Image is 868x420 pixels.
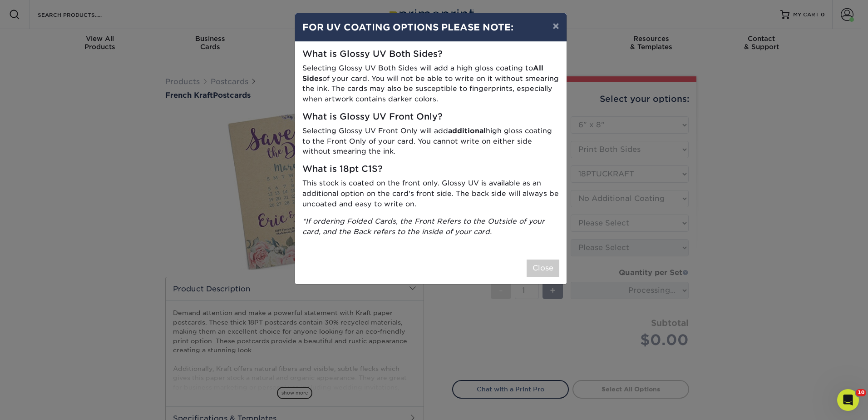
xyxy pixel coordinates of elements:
p: Selecting Glossy UV Both Sides will add a high gloss coating to of your card. You will not be abl... [302,63,559,105]
strong: additional [448,126,486,135]
span: 10 [856,389,866,396]
h4: FOR UV COATING OPTIONS PLEASE NOTE: [302,20,559,34]
iframe: Intercom live chat [837,389,859,411]
h5: What is Glossy UV Both Sides? [302,49,559,60]
button: Close [527,260,559,277]
button: × [545,13,566,39]
p: Selecting Glossy UV Front Only will add high gloss coating to the Front Only of your card. You ca... [302,126,559,157]
strong: All Sides [302,64,543,83]
h5: What is Glossy UV Front Only? [302,112,559,122]
i: *If ordering Folded Cards, the Front Refers to the Outside of your card, and the Back refers to t... [302,217,545,236]
p: This stock is coated on the front only. Glossy UV is available as an additional option on the car... [302,178,559,209]
h5: What is 18pt C1S? [302,164,559,175]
